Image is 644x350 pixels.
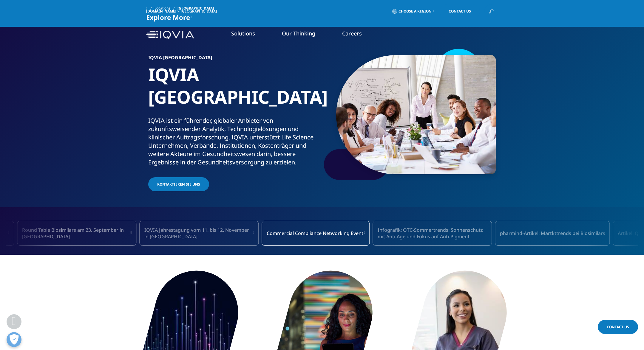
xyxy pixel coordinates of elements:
div: 3 / 16 [373,221,492,246]
a: Contact Us [440,4,480,18]
a: Commercial Compliance Networking Event [262,221,370,246]
a: Careers [342,30,362,37]
span: Commercial Compliance Networking Event [267,230,363,237]
div: 1 / 16 [140,221,259,246]
a: Our Thinking [282,30,315,37]
a: Solutions [231,30,255,37]
span: pharmind-Artikel: Martkttrends bei Biosimilars [500,230,605,237]
div: IQVIA ist ein führender, globaler Anbieter von zukunftsweisender Analytik, Technologielösungen un... [148,116,320,167]
a: Round Table Biosimilars am 23. September in [GEOGRAPHIC_DATA] [17,221,137,246]
span: IQVIA Jahrestagung vom 11. bis 12. November in [GEOGRAPHIC_DATA] [144,227,252,240]
a: Contact Us [598,320,638,334]
a: [DOMAIN_NAME] [146,9,176,14]
a: Infografik: OTC-Sommertrends: Sonnenschutz mit Anti-Age und Fokus auf Anti-Pigment [373,221,492,246]
div: 2 / 16 [262,221,370,246]
h1: IQVIA [GEOGRAPHIC_DATA] [148,63,320,116]
span: Choose a Region [399,9,432,14]
a: pharmind-Artikel: Martkttrends bei Biosimilars [495,221,610,246]
h6: IQVIA [GEOGRAPHIC_DATA] [148,55,320,63]
span: Contact Us [607,324,629,329]
button: Open Preferences [7,332,21,347]
div: [GEOGRAPHIC_DATA] [181,9,219,14]
img: 877_businesswoman-leading-meeting.jpg [336,55,496,174]
span: Round Table Biosimilars am 23. September in [GEOGRAPHIC_DATA] [22,227,130,240]
div: 4 / 16 [495,221,610,246]
span: Infografik: OTC-Sommertrends: Sonnenschutz mit Anti-Age und Fokus auf Anti-Pigment [378,227,487,240]
a: IQVIA Jahrestagung vom 11. bis 12. November in [GEOGRAPHIC_DATA] [140,221,259,246]
span: Kontaktieren Sie uns [157,182,200,187]
nav: Primary [196,21,498,49]
a: Kontaktieren Sie uns [148,177,209,191]
div: 16 / 16 [17,221,137,246]
span: Contact Us [449,10,471,13]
